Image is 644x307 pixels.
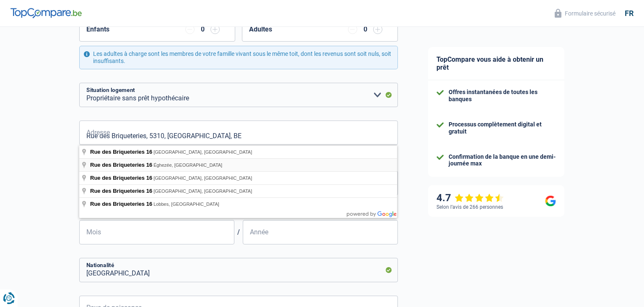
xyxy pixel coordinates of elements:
[90,188,152,194] span: Rue des Briqueteries 16
[90,175,145,181] span: Rue des Briqueteries
[153,202,219,207] span: Lobbes, [GEOGRAPHIC_DATA]
[234,228,243,236] span: /
[550,6,621,20] button: Formulaire sécurisé
[79,258,398,282] input: Belgique
[243,220,398,244] input: AAAA
[153,163,222,168] span: Éghezée, [GEOGRAPHIC_DATA]
[79,121,398,145] input: Sélectionnez votre adresse dans la barre de recherche
[90,201,152,207] span: Rue des Briqueteries 16
[436,204,503,210] div: Selon l’avis de 266 personnes
[2,134,3,134] img: Advertisement
[79,46,398,69] div: Les adultes à charge sont les membres de votre famille vivant sous le même toit, dont les revenus...
[79,220,234,244] input: MM
[90,162,145,168] span: Rue des Briqueteries
[625,9,634,18] div: fr
[428,47,564,80] div: TopCompare vous aide à obtenir un prêt
[436,192,504,204] div: 4.7
[153,189,252,194] span: [GEOGRAPHIC_DATA], [GEOGRAPHIC_DATA]
[90,149,145,155] span: Rue des Briqueteries
[449,153,556,168] div: Confirmation de la banque en une demi-journée max
[249,26,272,33] label: Adultes
[153,150,252,155] span: [GEOGRAPHIC_DATA], [GEOGRAPHIC_DATA]
[449,121,556,135] div: Processus complètement digital et gratuit
[10,8,82,18] img: TopCompare Logo
[146,175,152,181] span: 16
[146,149,152,155] span: 16
[449,89,556,103] div: Offres instantanées de toutes les banques
[361,26,369,33] div: 0
[199,26,206,33] div: 0
[153,176,252,181] span: [GEOGRAPHIC_DATA], [GEOGRAPHIC_DATA]
[86,26,109,33] label: Enfants
[146,162,152,168] span: 16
